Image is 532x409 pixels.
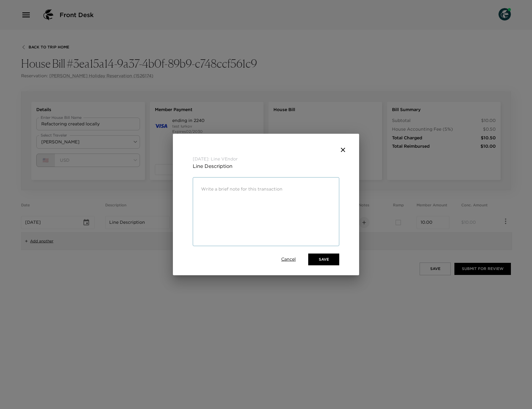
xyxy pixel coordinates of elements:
[193,162,339,170] p: Line Description
[337,144,349,156] button: close
[193,156,339,162] span: [DATE]: Line VEndor
[281,256,296,263] button: Cancel
[308,254,339,265] button: Save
